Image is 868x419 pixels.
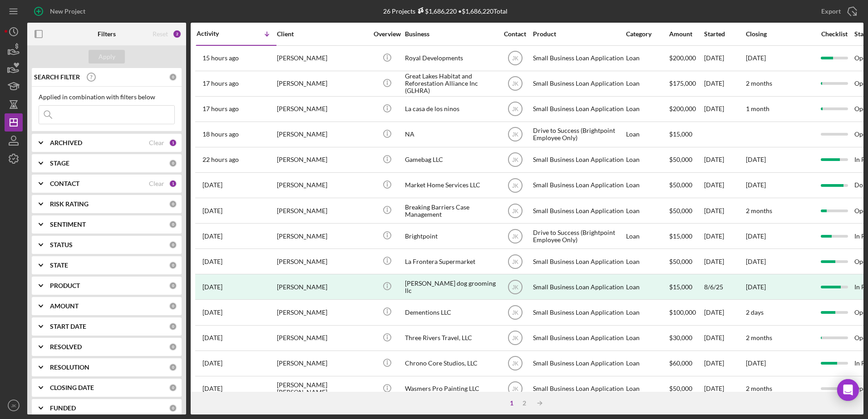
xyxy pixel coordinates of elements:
[626,122,668,146] div: Loan
[533,351,624,375] div: Small Business Loan Application
[669,130,692,138] span: $15,000
[746,258,766,265] time: [DATE]
[669,79,696,87] span: $175,000
[202,258,222,265] time: 2025-09-29 12:43
[169,384,177,392] div: 0
[512,81,518,87] text: JK
[533,326,624,350] div: Small Business Loan Application
[50,404,76,412] b: FUNDED
[169,220,177,229] div: 0
[202,309,222,316] time: 2025-09-25 18:29
[277,224,368,248] div: [PERSON_NAME]
[704,224,745,248] div: [DATE]
[626,72,668,96] div: Loan
[277,148,368,172] div: [PERSON_NAME]
[669,30,703,38] div: Amount
[173,29,182,39] div: 2
[533,224,624,248] div: Drive to Success (Brightpoint Employee Only)
[512,386,518,392] text: JK
[39,93,175,101] div: Applied in combination with filters below
[383,7,508,15] div: 26 Projects • $1,686,220 Total
[746,283,766,291] div: [DATE]
[704,377,745,401] div: [DATE]
[626,97,668,121] div: Loan
[50,200,89,208] b: RISK RATING
[746,79,772,87] time: 2 months
[746,385,772,392] time: 2 months
[512,310,518,316] text: JK
[50,364,89,371] b: RESOLUTION
[533,377,624,401] div: Small Business Loan Application
[277,30,368,38] div: Client
[512,106,518,112] text: JK
[202,233,222,240] time: 2025-09-29 15:19
[704,30,745,38] div: Started
[50,2,85,20] div: New Project
[533,30,624,38] div: Product
[512,284,518,290] text: JK
[202,207,222,214] time: 2025-09-30 16:01
[50,302,79,310] b: AMOUNT
[34,73,80,81] b: SEARCH FILTER
[669,232,692,240] span: $15,000
[533,148,624,172] div: Small Business Loan Application
[149,139,164,146] div: Clear
[746,308,764,316] time: 2 days
[533,173,624,197] div: Small Business Loan Application
[746,54,766,62] time: [DATE]
[99,50,115,63] div: Apply
[50,282,80,289] b: PRODUCT
[704,249,745,273] div: [DATE]
[5,396,23,414] button: JK
[405,46,496,70] div: Royal Developments
[50,180,79,187] b: CONTACT
[405,300,496,324] div: Dementions LLC
[669,385,692,392] span: $50,000
[405,30,496,38] div: Business
[626,351,668,375] div: Loan
[50,323,86,330] b: START DATE
[277,72,368,96] div: [PERSON_NAME]
[169,322,177,331] div: 0
[704,275,745,299] div: 8/6/25
[704,173,745,197] div: [DATE]
[169,343,177,351] div: 0
[277,351,368,375] div: [PERSON_NAME]
[169,159,177,167] div: 0
[704,97,745,121] div: [DATE]
[50,384,94,391] b: CLOSING DATE
[512,361,518,367] text: JK
[837,379,859,401] div: Open Intercom Messenger
[202,334,222,341] time: 2025-09-24 18:11
[405,275,496,299] div: [PERSON_NAME] dog grooming llc
[277,300,368,324] div: [PERSON_NAME]
[405,122,496,146] div: NA
[669,258,692,265] span: $50,000
[533,249,624,273] div: Small Business Loan Application
[277,199,368,223] div: [PERSON_NAME]
[746,334,772,341] time: 2 months
[169,261,177,269] div: 0
[626,148,668,172] div: Loan
[626,300,668,324] div: Loan
[704,300,745,324] div: [DATE]
[746,359,766,367] time: [DATE]
[533,300,624,324] div: Small Business Loan Application
[27,2,94,20] button: New Project
[50,139,82,146] b: ARCHIVED
[50,262,68,269] b: STATE
[512,233,518,239] text: JK
[169,73,177,81] div: 0
[415,7,457,15] div: $1,686,220
[405,351,496,375] div: Chrono Core Studios, LLC
[169,302,177,310] div: 0
[277,377,368,401] div: [PERSON_NAME] [PERSON_NAME]
[202,131,239,138] time: 2025-10-01 18:04
[704,72,745,96] div: [DATE]
[669,308,696,316] span: $100,000
[50,160,69,167] b: STAGE
[626,249,668,273] div: Loan
[197,30,237,37] div: Activity
[277,122,368,146] div: [PERSON_NAME]
[405,148,496,172] div: Gamebag LLC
